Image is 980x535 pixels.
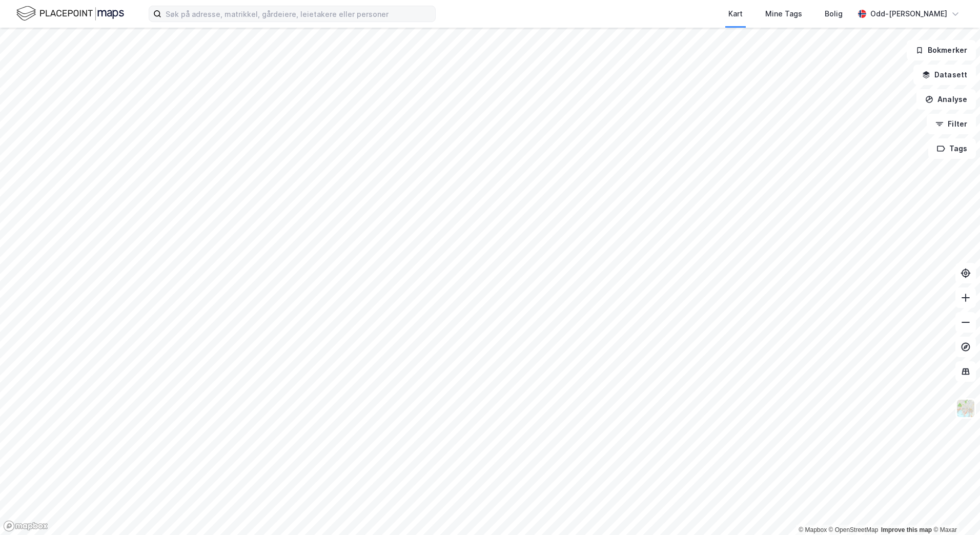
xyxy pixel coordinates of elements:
[825,8,843,20] div: Bolig
[161,6,435,22] input: Søk på adresse, matrikkel, gårdeiere, leietakere eller personer
[929,486,980,535] iframe: Chat Widget
[929,486,980,535] div: Kontrollprogram for chat
[765,8,802,20] div: Mine Tags
[728,8,743,20] div: Kart
[16,5,124,23] img: logo.f888ab2527a4732fd821a326f86c7f29.svg
[870,8,947,20] div: Odd-[PERSON_NAME]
